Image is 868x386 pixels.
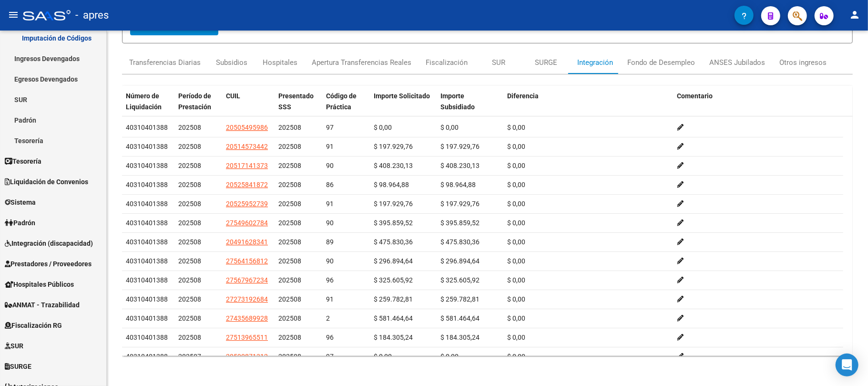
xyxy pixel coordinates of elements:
span: 20525952739 [226,200,268,208]
span: 40310401388 [126,353,168,360]
span: 202508 [278,181,301,188]
span: 40310401388 [126,276,168,284]
div: Hospitales [263,57,297,68]
span: 202508 [178,162,201,169]
mat-icon: person [849,9,860,21]
span: 20514573442 [226,143,268,150]
span: Comentario [677,92,713,100]
span: SURGE [5,361,31,372]
span: 202508 [278,238,301,246]
span: 40310401388 [126,257,168,265]
span: 91 [326,295,334,303]
span: 202508 [278,143,301,150]
div: Apertura Transferencias Reales [312,57,411,68]
span: 89 [326,238,334,246]
span: $ 0,00 [507,181,525,188]
div: Otros ingresos [779,57,827,68]
span: $ 395.859,52 [440,219,480,227]
span: $ 0,00 [507,257,525,265]
span: 40310401388 [126,143,168,150]
span: Integración (discapacidad) [5,238,93,249]
span: 202508 [278,219,301,227]
span: $ 197.929,76 [440,143,480,150]
div: Fondo de Desempleo [627,57,695,68]
span: 202507 [178,353,201,360]
datatable-header-cell: CUIL [222,86,275,117]
span: $ 325.605,92 [440,276,480,284]
span: 202508 [178,295,201,303]
span: 2 [326,314,330,322]
span: $ 184.305,24 [374,334,413,341]
span: 97 [326,124,334,131]
span: Hospitales Públicos [5,279,74,290]
span: Código de Práctica [326,92,357,111]
span: 40310401388 [126,124,168,131]
span: Presentado SSS [278,92,314,111]
span: Fiscalización RG [5,320,62,331]
span: Diferencia [507,92,539,100]
span: 202508 [178,143,201,150]
span: $ 395.859,52 [374,219,413,227]
span: 90 [326,219,334,227]
span: 91 [326,143,334,150]
span: Liquidación de Convenios [5,177,88,187]
span: 40310401388 [126,219,168,227]
datatable-header-cell: Comentario [674,86,844,117]
span: Importe Subsidiado [440,92,475,111]
span: 20590871312 [226,353,268,360]
span: 202508 [278,162,301,169]
span: 27564156812 [226,257,268,265]
span: 202508 [178,314,201,322]
span: 40310401388 [126,295,168,303]
span: 40310401388 [126,162,168,169]
span: Período de Prestación [178,92,211,111]
span: 90 [326,257,334,265]
span: 40310401388 [126,238,168,246]
span: 20517141373 [226,162,268,169]
span: $ 197.929,76 [440,200,480,208]
datatable-header-cell: Código de Práctica [322,86,370,117]
mat-icon: menu [8,9,19,21]
span: 202508 [278,124,301,131]
span: 90 [326,162,334,169]
span: 27567967234 [226,276,268,284]
div: Integración [577,57,613,68]
span: 91 [326,200,334,208]
span: $ 184.305,24 [440,334,480,341]
span: $ 0,00 [507,238,525,246]
span: $ 408.230,13 [440,162,480,169]
div: SUR [492,57,505,68]
span: Padrón [5,218,35,228]
span: $ 0,00 [507,353,525,360]
span: 40310401388 [126,334,168,341]
span: $ 581.464,64 [374,314,413,322]
datatable-header-cell: Presentado SSS [275,86,322,117]
span: $ 0,00 [507,314,525,322]
span: Sistema [5,197,36,208]
span: 202508 [178,238,201,246]
div: ANSES Jubilados [709,57,765,68]
span: $ 98.964,88 [440,181,476,188]
div: SURGE [535,57,558,68]
span: 202508 [278,200,301,208]
span: $ 0,00 [440,353,459,360]
span: 27273192684 [226,295,268,303]
span: ANMAT - Trazabilidad [5,300,80,310]
span: Número de Liquidación [126,92,162,111]
span: 202508 [178,219,201,227]
span: 20491628341 [226,238,268,246]
div: Subsidios [216,57,247,68]
div: Open Intercom Messenger [836,354,858,376]
span: $ 0,00 [374,353,392,360]
span: $ 0,00 [507,143,525,150]
datatable-header-cell: Número de Liquidación [122,86,174,117]
span: $ 0,00 [507,276,525,284]
span: - apres [75,5,109,26]
span: $ 0,00 [507,162,525,169]
span: 202508 [278,276,301,284]
span: $ 197.929,76 [374,200,413,208]
span: 86 [326,181,334,188]
datatable-header-cell: Diferencia [503,86,674,117]
span: $ 0,00 [440,124,459,131]
span: 202508 [278,353,301,360]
